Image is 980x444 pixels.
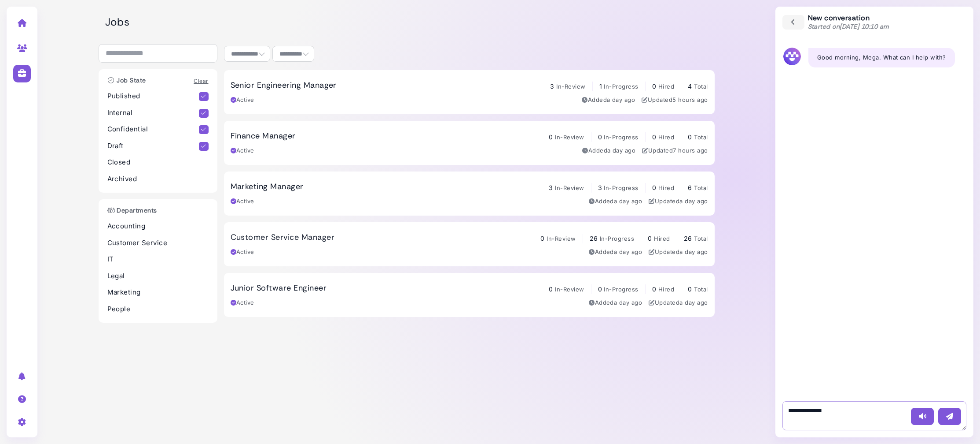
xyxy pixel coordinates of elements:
[549,184,553,191] span: 3
[589,298,642,307] div: Added
[107,108,199,118] p: Internal
[107,221,209,231] p: Accounting
[231,248,254,257] div: Active
[224,222,715,266] a: Customer Service Manager 0 In-Review 26 In-Progress 0 Hired 26 Total Active Addeda day ago Update...
[694,286,708,293] span: Total
[105,16,715,29] h2: Jobs
[555,134,584,141] span: In-Review
[103,77,150,84] h3: Job State
[589,248,642,257] div: Added
[614,248,642,255] time: Aug 28, 2025
[688,133,692,141] span: 0
[231,131,296,141] h3: Finance Manager
[684,235,692,242] span: 26
[688,184,692,191] span: 6
[107,287,209,298] p: Marketing
[808,14,889,31] div: New conversation
[107,91,199,101] p: Published
[107,238,209,248] p: Customer Service
[582,146,635,155] div: Added
[231,197,254,206] div: Active
[549,285,553,293] span: 0
[231,298,254,307] div: Active
[679,198,708,205] time: Aug 28, 2025
[607,147,635,154] time: Aug 28, 2025
[688,82,692,90] span: 4
[648,235,652,242] span: 0
[614,198,642,205] time: Aug 28, 2025
[598,285,602,293] span: 0
[694,184,708,191] span: Total
[107,157,209,168] p: Closed
[652,82,656,90] span: 0
[224,172,715,216] a: Marketing Manager 3 In-Review 3 In-Progress 0 Hired 6 Total Active Addeda day ago Updateda day ago
[679,299,708,306] time: Aug 28, 2025
[652,285,656,293] span: 0
[224,70,715,114] a: Senior Engineering Manager 3 In-Review 1 In-Progress 0 Hired 4 Total Active Addeda day ago Update...
[540,235,544,242] span: 0
[808,48,955,67] div: Good morning, Mega. What can I help with?
[652,184,656,191] span: 0
[688,285,692,293] span: 0
[590,235,598,242] span: 26
[840,22,889,30] time: [DATE] 10:10 am
[231,96,254,104] div: Active
[224,273,715,317] a: Junior Software Engineer 0 In-Review 0 In-Progress 0 Hired 0 Total Active Addeda day ago Updateda...
[231,182,304,192] h3: Marketing Manager
[194,78,208,84] a: Clear
[604,286,638,293] span: In-Progress
[107,124,199,134] p: Confidential
[658,184,674,191] span: Hired
[600,235,634,242] span: In-Progress
[598,184,602,191] span: 3
[604,134,638,141] span: In-Progress
[549,133,553,141] span: 0
[607,96,635,103] time: Aug 28, 2025
[107,254,209,265] p: IT
[107,304,209,314] p: People
[589,197,642,206] div: Added
[654,235,670,242] span: Hired
[598,133,602,141] span: 0
[658,134,674,141] span: Hired
[658,286,674,293] span: Hired
[107,141,199,151] p: Draft
[658,83,674,90] span: Hired
[808,22,889,30] span: Started on
[694,134,708,141] span: Total
[231,146,254,155] div: Active
[231,81,337,90] h3: Senior Engineering Manager
[672,96,708,103] time: Aug 29, 2025
[107,174,209,184] p: Archived
[555,286,584,293] span: In-Review
[555,184,584,191] span: In-Review
[556,83,585,90] span: In-Review
[103,207,161,214] h3: Departments
[694,83,708,90] span: Total
[673,147,708,154] time: Aug 29, 2025
[231,284,327,293] h3: Junior Software Engineer
[107,271,209,281] p: Legal
[694,235,708,242] span: Total
[614,299,642,306] time: Aug 28, 2025
[582,96,635,104] div: Added
[599,82,602,90] span: 1
[642,96,708,104] div: Updated
[231,233,335,243] h3: Customer Service Manager
[649,248,708,257] div: Updated
[642,146,708,155] div: Updated
[649,197,708,206] div: Updated
[547,235,576,242] span: In-Review
[550,82,554,90] span: 3
[604,184,638,191] span: In-Progress
[224,121,715,165] a: Finance Manager 0 In-Review 0 In-Progress 0 Hired 0 Total Active Addeda day ago Updated7 hours ago
[652,133,656,141] span: 0
[604,83,638,90] span: In-Progress
[679,248,708,255] time: Aug 28, 2025
[649,298,708,307] div: Updated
